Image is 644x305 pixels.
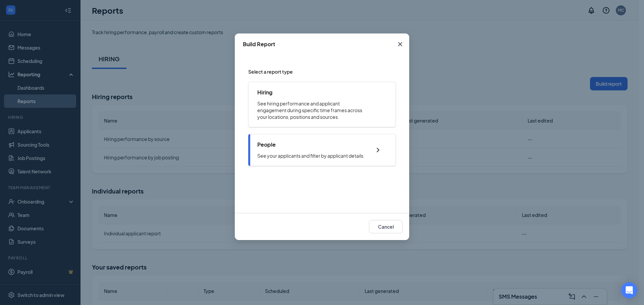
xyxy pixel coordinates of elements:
[248,68,293,75] p: Select a report type
[257,100,369,120] p: See hiring performance and applicant engagement during specific time frames across your locations...
[257,141,276,148] h5: People
[391,33,409,55] button: Close
[374,146,382,154] svg: ChevronRight
[621,282,637,298] div: Open Intercom Messenger
[369,220,402,233] button: Cancel
[257,152,365,159] p: See your applicants and filter by applicant details.
[243,41,275,48] div: Build Report
[257,89,272,96] h5: Hiring
[396,40,404,48] svg: Cross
